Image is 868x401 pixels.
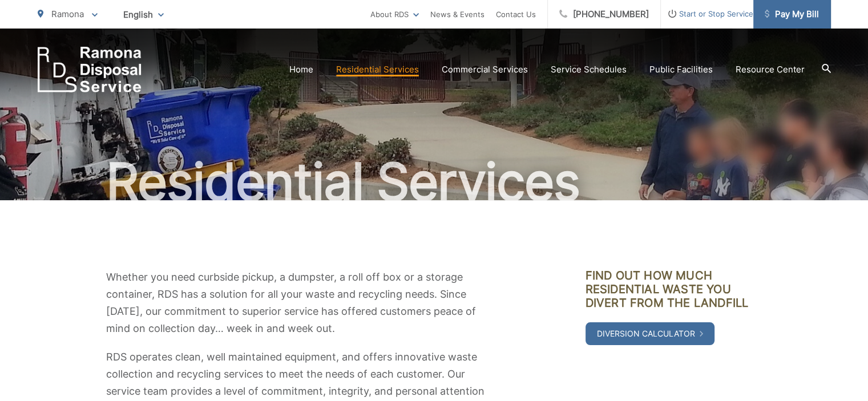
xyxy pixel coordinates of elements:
span: Ramona [51,9,84,19]
h1: Residential Services [38,153,831,210]
h3: Find out how much residential waste you divert from the landfill [586,269,762,310]
a: Resource Center [736,63,805,76]
a: About RDS [370,7,419,21]
a: News & Events [430,7,485,21]
a: EDCD logo. Return to the homepage. [38,47,142,92]
a: Diversion Calculator [586,322,714,345]
span: Pay My Bill [765,7,819,21]
a: Home [289,63,313,76]
a: Residential Services [336,63,419,76]
a: Public Facilities [649,63,713,76]
a: Commercial Services [442,63,528,76]
p: Whether you need curbside pickup, a dumpster, a roll off box or a storage container, RDS has a so... [106,269,488,337]
a: Contact Us [496,7,536,21]
span: English [115,5,172,25]
a: Service Schedules [551,63,627,76]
